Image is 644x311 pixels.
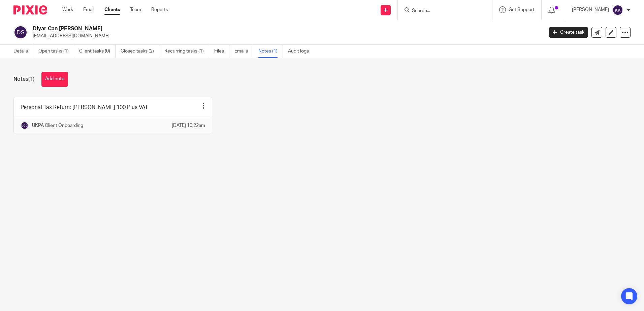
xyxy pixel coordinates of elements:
a: Files [214,45,229,58]
p: [DATE] 10:22am [172,122,205,129]
span: Get Support [509,7,535,12]
h1: Notes [13,76,35,83]
a: Email [83,6,94,13]
button: Add note [41,72,68,87]
img: svg%3E [13,25,28,39]
p: UKPA Client Onboarding [32,122,83,129]
a: Client tasks (0) [79,45,116,58]
img: svg%3E [612,5,623,15]
a: Create task [549,27,588,38]
a: Open tasks (1) [38,45,74,58]
p: [PERSON_NAME] [572,6,609,13]
a: Team [130,6,141,13]
a: Emails [234,45,253,58]
a: Reports [151,6,168,13]
input: Search [411,8,472,14]
a: Audit logs [288,45,314,58]
a: Recurring tasks (1) [164,45,209,58]
a: Closed tasks (2) [121,45,159,58]
img: Pixie [13,5,47,14]
span: (1) [28,76,35,82]
a: Work [62,6,73,13]
p: [EMAIL_ADDRESS][DOMAIN_NAME] [33,33,539,39]
h2: Diyar Can [PERSON_NAME] [33,25,438,32]
a: Clients [104,6,120,13]
a: Notes (1) [258,45,283,58]
a: Details [13,45,33,58]
img: svg%3E [21,122,29,130]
